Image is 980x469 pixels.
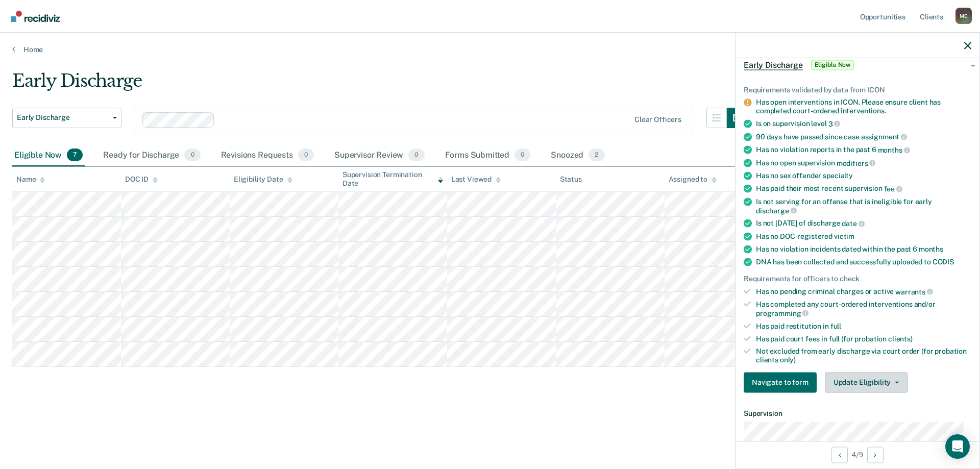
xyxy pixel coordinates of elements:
[756,334,971,343] div: Has paid court fees in full (for probation
[125,175,158,184] div: DOC ID
[867,447,884,463] button: Next Opportunity
[12,45,968,54] a: Home
[756,287,971,296] div: Has no pending criminal charges or active
[443,144,533,167] div: Forms Submitted
[895,287,933,295] span: warrants
[919,244,943,253] span: months
[831,447,848,463] button: Previous Opportunity
[834,232,854,240] span: victim
[888,334,913,342] span: clients)
[589,149,604,162] span: 2
[811,60,854,70] span: Eligible Now
[933,257,954,265] span: CODIS
[736,441,979,468] div: 4 / 9
[514,149,530,162] span: 0
[955,8,972,24] div: M C
[823,171,853,180] span: specialty
[756,145,971,155] div: Has no violation reports in the past 6
[955,8,972,24] button: Profile dropdown button
[12,144,85,167] div: Eligible Now
[298,149,314,162] span: 0
[744,372,821,392] a: Navigate to form link
[837,159,876,167] span: modifiers
[342,170,443,188] div: Supervision Termination Date
[736,48,979,81] div: Early DischargeEligible Now
[756,119,971,128] div: Is on supervision level
[184,149,200,162] span: 0
[332,144,427,167] div: Supervisor Review
[17,113,109,122] span: Early Discharge
[451,175,501,184] div: Last Viewed
[12,70,747,100] div: Early Discharge
[756,158,971,167] div: Has no open supervision
[756,197,971,214] div: Is not serving for an offense that is ineligible for early
[825,372,908,392] button: Update Eligibility
[16,175,45,184] div: Name
[878,145,910,154] span: months
[756,171,971,180] div: Has no sex offender
[744,85,971,94] div: Requirements validated by data from ICON
[756,206,797,214] span: discharge
[560,175,582,184] div: Status
[756,132,971,141] div: 90 days have passed since case
[780,356,796,364] span: only)
[756,232,971,240] div: Has no DOC-registered
[669,175,717,184] div: Assigned to
[756,309,808,317] span: programming
[756,300,971,317] div: Has completed any court-ordered interventions and/or
[219,144,316,167] div: Revisions Requests
[884,185,902,193] span: fee
[11,11,60,22] img: Recidiviz
[756,244,971,253] div: Has no violation incidents dated within the past 6
[861,133,907,141] span: assignment
[756,98,971,115] div: Has open interventions in ICON. Please ensure client has completed court-ordered interventions.
[549,144,606,167] div: Snoozed
[756,347,971,364] div: Not excluded from early discharge via court order (for probation clients
[744,372,817,392] button: Navigate to form
[756,219,971,228] div: Is not [DATE] of discharge
[408,149,424,162] span: 0
[67,149,83,162] span: 7
[842,219,864,228] span: date
[756,322,971,330] div: Has paid restitution in
[101,144,202,167] div: Ready for Discharge
[744,409,971,417] dt: Supervision
[830,322,841,330] span: full
[828,119,841,128] span: 3
[756,257,971,266] div: DNA has been collected and successfully uploaded to
[634,115,681,124] div: Clear officers
[744,60,803,70] span: Early Discharge
[756,184,971,193] div: Has paid their most recent supervision
[945,434,970,459] div: Open Intercom Messenger
[234,175,292,184] div: Eligibility Date
[744,274,971,283] div: Requirements for officers to check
